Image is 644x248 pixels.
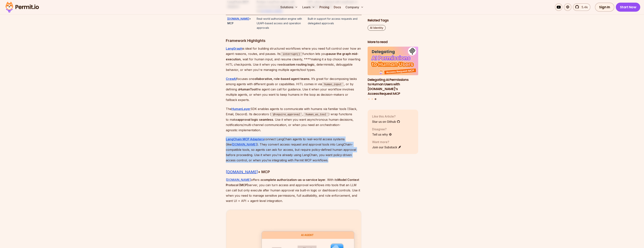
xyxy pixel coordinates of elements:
[226,38,362,44] h3: Framework Highlights
[372,145,401,149] a: Join our Substack
[226,76,362,103] p: focuses on . It’s great for decomposing tasks among agents with different goals or capabilities. ...
[368,98,370,100] button: Go to slide 1
[226,169,362,175] h3: + MCP
[226,170,258,174] a: [DOMAIN_NAME]
[303,112,328,117] code: human_as_tool
[579,5,588,9] span: 5.4k
[372,140,401,144] p: Want more?
[226,178,251,182] a: [DOMAIN_NAME]
[284,63,315,66] strong: custom routing logic
[253,77,309,81] strong: collaborative, role-based agent teams
[368,77,418,96] h3: Delegating AI Permissions to Human Users with [DOMAIN_NAME]’s Access Request MCP
[368,47,418,101] div: Posts
[226,46,362,72] p: is ideal for building structured workflows where you need full control over how an agent reasons,...
[372,119,400,124] a: Star us on Github
[322,82,344,87] code: human_input
[226,47,242,50] a: LangGraph
[368,40,418,44] h2: More to read
[226,77,237,81] a: CrewAI
[262,178,325,182] strong: complete authorization-as-a-service layer
[368,47,418,96] li: 3 of 3
[318,3,331,11] a: Pricing
[372,98,373,100] button: Go to slide 2
[344,3,365,11] button: Company
[368,18,418,23] h2: Related Tags
[306,15,362,32] td: Built-in support for access requests and delegated approvals
[231,107,250,111] a: HumanLayer
[616,3,640,12] a: Start Now
[372,114,400,118] p: Like this Article?
[226,137,362,163] p: connect LangChain agents to real-world access systems (like ). They convert access request and ap...
[232,143,257,146] a: [DOMAIN_NAME]
[226,52,358,61] strong: pause the graph mid-execution
[372,127,392,131] p: Disagree?
[226,178,359,187] strong: Model Context Protocol (MCP)
[375,98,376,100] button: Go to slide 3
[4,1,41,14] img: Permit logo
[227,17,249,20] a: [DOMAIN_NAME]
[226,137,264,141] a: LangChain MCP Adapters
[226,106,362,133] p: The SDK enables agents to communicate with humans via familiar tools (Slack, Email, Discord). Its...
[240,87,256,91] strong: HumanTool
[368,47,418,75] img: Delegating AI Permissions to Human Users with Permit.io’s Access Request MCP
[301,3,316,11] button: Learn
[279,3,299,11] button: Solutions
[255,15,306,32] td: Real-world authorization engine with UI/API-based access and operation approvals
[237,118,273,121] strong: approval logic seamless
[372,132,392,137] a: Tell us why
[573,3,590,11] a: 5.4k
[595,3,614,12] a: Sign In
[226,177,362,203] p: offers a . With its server, you can turn access and approval workflows into tools that an LLM can...
[281,52,303,56] code: interrupt()
[368,47,418,96] a: Delegating AI Permissions to Human Users with Permit.io’s Access Request MCPDelegating AI Permiss...
[271,112,303,117] code: @require_approval
[368,25,386,31] a: AI Identity
[332,3,342,11] a: Docs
